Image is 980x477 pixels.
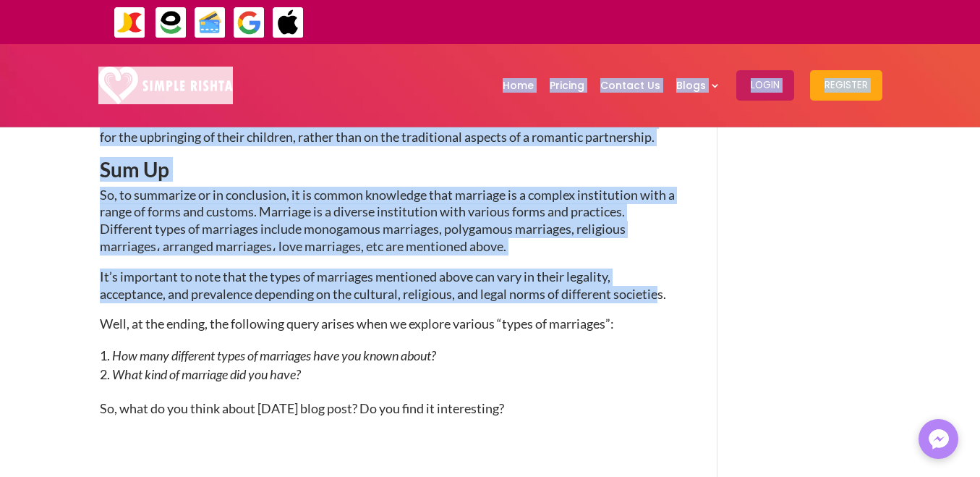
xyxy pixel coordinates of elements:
[114,7,146,39] img: JazzCash-icon
[810,70,882,101] button: Register
[100,400,675,418] p: So, what do you think about [DATE] blog post? Do you find it interesting?
[233,7,265,39] img: GooglePay-icon
[272,7,304,39] img: ApplePay-icon
[112,347,436,363] em: How many different types of marriages have you known about?
[736,48,794,123] a: Login
[194,7,226,39] img: Credit Cards
[736,70,794,101] button: Login
[155,7,187,39] img: EasyPaisa-icon
[100,187,675,269] p: So, to summarize or in conclusion, it is common knowledge that marriage is a complex institution ...
[100,316,675,346] p: Well, at the ending, the following query arises when we explore various “types of marriages”:
[100,269,675,316] p: It’s important to note that the types of marriages mentioned above can vary in their legality, ac...
[550,48,584,123] a: Pricing
[100,157,169,182] strong: Sum Up
[112,366,301,382] em: What kind of marriage did you have?
[676,48,720,123] a: Blogs
[924,425,953,454] img: Messenger
[600,48,660,123] a: Contact Us
[810,48,882,123] a: Register
[503,48,534,123] a: Home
